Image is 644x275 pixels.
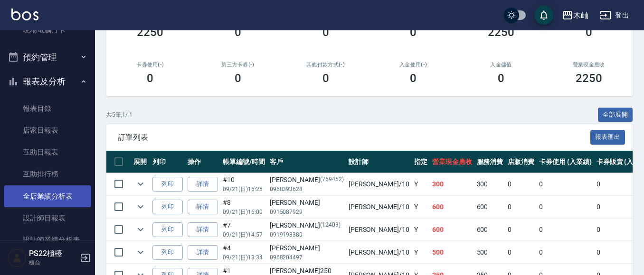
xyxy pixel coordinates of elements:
p: 0968393628 [270,185,344,193]
td: #7 [220,219,267,241]
a: 詳情 [188,222,218,237]
td: Y [412,196,430,218]
td: [PERSON_NAME] /10 [346,241,412,264]
h3: 0 [322,26,329,39]
button: 預約管理 [4,45,91,70]
a: 詳情 [188,200,218,214]
th: 店販消費 [505,151,537,173]
td: #4 [220,241,267,264]
h3: 2250 [488,26,514,39]
p: 櫃台 [29,258,77,267]
button: 列印 [152,200,183,214]
button: 列印 [152,245,183,260]
span: 訂單列表 [118,133,590,142]
a: 報表匯出 [590,132,625,141]
h2: 入金使用(-) [381,62,446,68]
a: 互助日報表 [4,141,91,163]
h3: 0 [235,72,241,85]
img: Logo [11,9,38,20]
a: 詳情 [188,177,218,192]
button: 全部展開 [598,108,633,122]
p: 09/21 (日) 16:00 [223,208,265,216]
td: 500 [474,241,506,264]
p: 09/21 (日) 16:25 [223,185,265,193]
td: [PERSON_NAME] /10 [346,173,412,195]
h2: 入金儲值 [469,62,534,68]
td: 0 [537,241,594,264]
h2: 第三方卡券(-) [206,62,271,68]
button: 登出 [596,7,633,24]
button: expand row [133,245,148,259]
td: [PERSON_NAME] /10 [346,219,412,241]
td: 500 [430,241,474,264]
h3: 0 [586,26,592,39]
td: 0 [505,219,537,241]
td: Y [412,219,430,241]
td: Y [412,173,430,195]
button: expand row [133,200,148,214]
a: 互助排行榜 [4,163,91,185]
p: 0915087929 [270,208,344,216]
h5: PS22櫃檯 [29,249,77,258]
a: 店家日報表 [4,119,91,141]
td: 0 [505,241,537,264]
h3: 0 [322,72,329,85]
th: 帳單編號/時間 [220,151,267,173]
button: 列印 [152,177,183,192]
h3: 2250 [576,72,602,85]
p: 09/21 (日) 13:34 [223,253,265,262]
td: 300 [474,173,506,195]
button: 報表匯出 [590,130,625,145]
button: save [534,6,553,25]
h3: 0 [235,26,241,39]
td: 0 [537,219,594,241]
a: 現場電腦打卡 [4,19,91,41]
td: 0 [537,173,594,195]
th: 展開 [131,151,150,173]
a: 設計師日報表 [4,207,91,229]
button: expand row [133,222,148,237]
div: 木屾 [573,9,588,21]
h3: 0 [147,72,153,85]
p: 0968204497 [270,253,344,262]
a: 設計師業績分析表 [4,229,91,251]
td: [PERSON_NAME] /10 [346,196,412,218]
a: 全店業績分析表 [4,185,91,207]
th: 服務消費 [474,151,506,173]
h3: 0 [410,26,417,39]
th: 指定 [412,151,430,173]
div: [PERSON_NAME] [270,175,344,185]
td: 600 [474,196,506,218]
td: 600 [430,196,474,218]
h2: 其他付款方式(-) [293,62,358,68]
h2: 營業現金應收 [556,62,621,68]
p: 0919198380 [270,230,344,239]
p: 09/21 (日) 14:57 [223,230,265,239]
th: 設計師 [346,151,412,173]
td: Y [412,241,430,264]
td: 0 [537,196,594,218]
img: Person [8,248,27,267]
td: 0 [505,173,537,195]
button: 報表及分析 [4,69,91,94]
div: [PERSON_NAME] [270,198,344,208]
a: 報表目錄 [4,98,91,119]
td: 600 [430,219,474,241]
th: 列印 [150,151,185,173]
div: [PERSON_NAME] [270,243,344,253]
th: 客戶 [267,151,346,173]
h3: 0 [410,72,417,85]
th: 操作 [185,151,220,173]
div: [PERSON_NAME] [270,220,344,230]
td: 0 [505,196,537,218]
h3: 2250 [137,26,163,39]
p: (759452) [320,175,344,185]
button: 木屾 [558,6,592,25]
td: #8 [220,196,267,218]
h3: 0 [498,72,504,85]
th: 卡券使用 (入業績) [537,151,594,173]
p: 共 5 筆, 1 / 1 [106,110,133,119]
a: 詳情 [188,245,218,260]
button: expand row [133,177,148,191]
td: #10 [220,173,267,195]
